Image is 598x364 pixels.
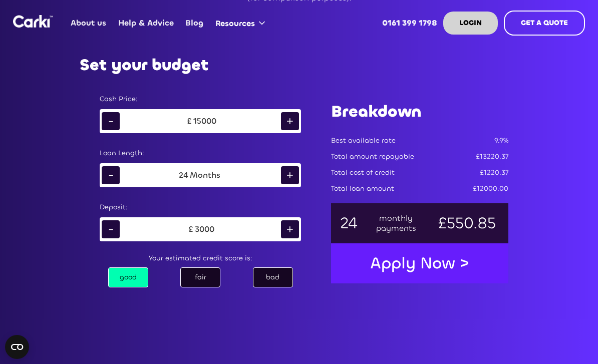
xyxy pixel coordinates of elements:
[360,248,479,279] a: Apply Now >
[193,116,216,126] div: 15000
[331,136,396,146] div: Best available rate
[186,224,195,234] div: £
[443,12,498,35] a: LOGIN
[215,18,255,29] div: Resources
[375,213,417,233] div: monthly payments
[65,4,112,43] a: About us
[331,101,508,123] h1: Breakdown
[459,18,482,28] strong: LOGIN
[100,94,301,104] div: Cash Price:
[112,4,179,43] a: Help & Advice
[331,168,395,178] div: Total cost of credit
[5,335,29,359] button: Open CMP widget
[102,220,120,238] div: -
[521,18,568,28] strong: GET A QUOTE
[13,15,53,28] img: Logo
[13,15,53,28] a: home
[494,136,508,146] div: 9.9%
[281,166,299,184] div: +
[188,170,222,180] div: Months
[504,11,585,36] a: GET A QUOTE
[480,168,508,178] div: £1220.37
[473,184,508,194] div: £12000.00
[179,170,188,180] div: 24
[331,152,414,162] div: Total amount repayable
[100,202,301,212] div: Deposit:
[331,184,394,194] div: Total loan amount
[80,56,208,74] h2: Set your budget
[339,218,358,228] div: 24
[209,4,275,42] div: Resources
[281,220,299,238] div: +
[100,148,301,158] div: Loan Length:
[377,4,443,43] a: 0161 399 1798
[195,224,214,234] div: 3000
[382,18,437,28] strong: 0161 399 1798
[180,4,209,43] a: Blog
[90,251,311,265] div: Your estimated credit score is:
[281,112,299,130] div: +
[434,218,500,228] div: £550.85
[102,166,120,184] div: -
[476,152,508,162] div: £13220.37
[102,112,120,130] div: -
[185,116,193,126] div: £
